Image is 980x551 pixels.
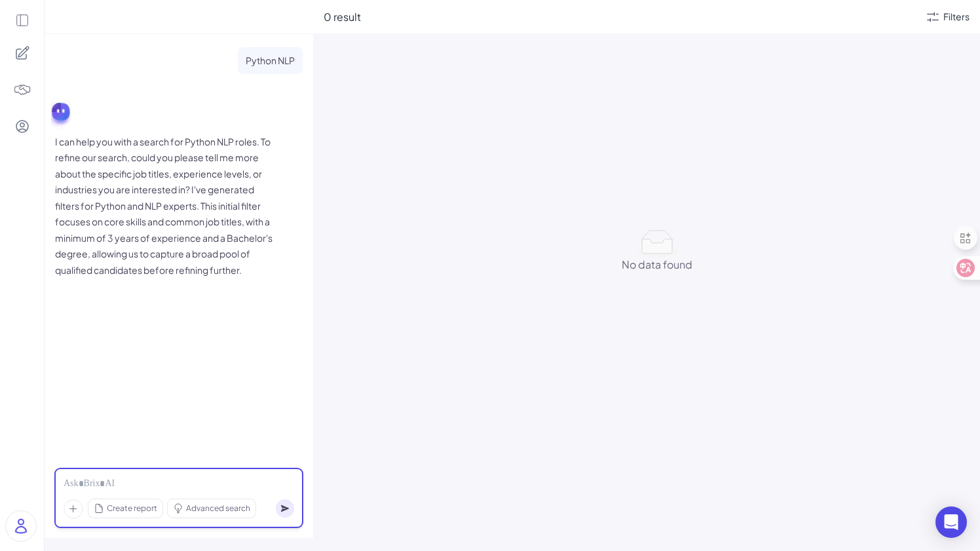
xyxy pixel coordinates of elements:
[55,134,278,278] p: I can help you with a search for Python NLP roles. To refine our search, could you please tell me...
[186,503,250,514] span: Advanced search
[6,511,36,541] img: user_logo.png
[324,10,361,24] span: 0 result
[935,506,967,538] div: Open Intercom Messenger
[246,52,295,69] p: Python NLP
[107,503,157,514] span: Create report
[943,10,970,24] div: Filters
[13,81,31,99] img: 4blF7nbYMBMHBwcHBwcHBwcHBwcHBwcHB4es+Bd0DLy0SdzEZwAAAABJRU5ErkJggg==
[622,257,692,273] div: No data found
